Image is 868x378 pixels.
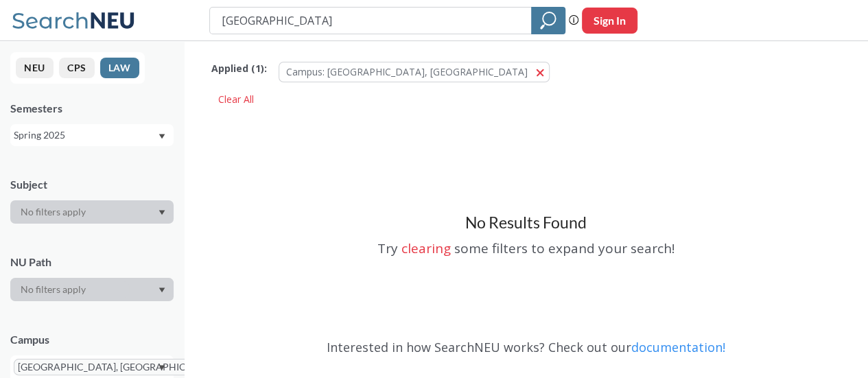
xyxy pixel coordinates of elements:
div: Subject [10,177,174,192]
div: Campus [10,332,174,347]
div: Try some filters to expand your search! [211,233,841,259]
svg: magnifying glass [540,11,556,30]
div: Semesters [10,101,174,116]
div: Dropdown arrow [10,278,174,301]
svg: Dropdown arrow [159,134,165,139]
span: Applied ( 1 ): [211,61,267,76]
div: magnifying glass [531,7,565,34]
div: Dropdown arrow [10,200,174,224]
span: Campus: [GEOGRAPHIC_DATA], [GEOGRAPHIC_DATA] [286,65,528,78]
span: [GEOGRAPHIC_DATA], [GEOGRAPHIC_DATA]X to remove pill [14,359,232,375]
svg: Dropdown arrow [159,287,165,293]
h3: No Results Found [211,213,841,233]
div: clearing [398,239,454,257]
div: Spring 2025Dropdown arrow [10,124,174,146]
div: Interested in how SearchNEU works? Check out our [211,327,841,367]
button: Sign In [582,8,637,34]
div: Clear All [211,89,261,110]
svg: Dropdown arrow [159,210,165,215]
input: Class, professor, course number, "phrase" [220,9,521,32]
button: NEU [16,58,54,78]
div: Spring 2025 [14,128,157,143]
button: CPS [59,58,95,78]
button: LAW [100,58,139,78]
div: NU Path [10,255,174,270]
svg: Dropdown arrow [159,365,165,370]
a: documentation! [631,339,725,355]
button: Campus: [GEOGRAPHIC_DATA], [GEOGRAPHIC_DATA] [279,62,550,82]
